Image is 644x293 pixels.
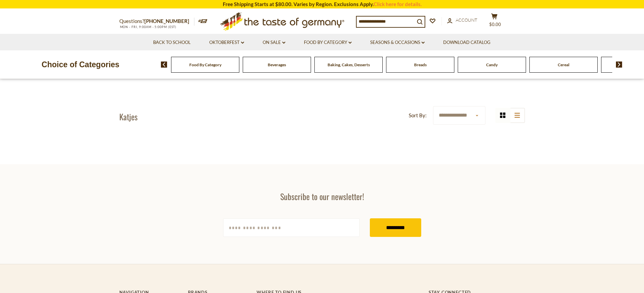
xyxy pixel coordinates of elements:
[484,13,505,30] button: $0.00
[189,62,221,67] a: Food By Category
[443,39,491,46] a: Download Catalog
[161,62,167,68] img: previous arrow
[304,39,352,46] a: Food By Category
[558,62,569,67] a: Cereal
[616,62,622,68] img: next arrow
[119,17,194,26] p: Questions?
[209,39,244,46] a: Oktoberfest
[328,62,370,67] a: Baking, Cakes, Desserts
[370,39,425,46] a: Seasons & Occasions
[223,191,421,201] h3: Subscribe to our newsletter!
[489,22,501,27] span: $0.00
[144,18,189,24] a: [PHONE_NUMBER]
[409,111,427,120] label: Sort By:
[263,39,285,46] a: On Sale
[153,39,191,46] a: Back to School
[486,62,498,67] a: Candy
[119,112,138,122] h1: Katjes
[447,17,477,24] a: Account
[119,25,177,29] span: MON - FRI, 9:00AM - 5:00PM (EST)
[268,62,286,67] a: Beverages
[414,62,427,67] a: Breads
[456,17,477,23] span: Account
[374,1,422,7] a: Click here for details.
